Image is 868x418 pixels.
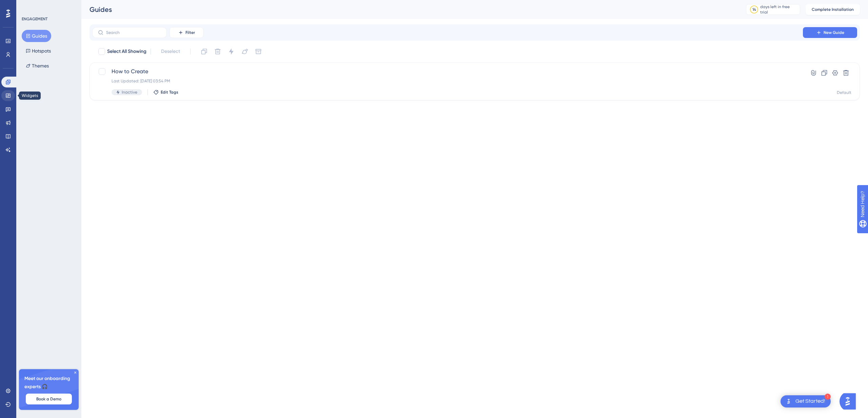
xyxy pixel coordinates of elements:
[825,394,831,400] div: 1
[22,30,51,42] button: Guides
[24,375,73,391] span: Meet our onboarding experts 🎧
[161,47,180,56] span: Deselect
[26,394,72,404] button: Book a Demo
[824,30,844,35] span: New Guide
[785,397,793,405] img: launcher-image-alternative-text
[803,27,857,38] button: New Guide
[155,45,186,58] button: Deselect
[16,2,42,10] span: Need Help?
[22,60,53,72] button: Themes
[837,90,851,95] div: Default
[781,395,831,407] div: Open Get Started! checklist, remaining modules: 1
[760,4,798,15] div: days left in free trial
[185,30,195,35] span: Filter
[112,78,784,84] div: Last Updated: [DATE] 03:54 PM
[170,27,203,38] button: Filter
[840,391,860,412] iframe: UserGuiding AI Assistant Launcher
[795,398,825,405] div: Get Started!
[122,89,137,95] span: Inactive
[161,89,178,95] span: Edit Tags
[90,5,729,14] div: Guides
[812,7,854,12] span: Complete Installation
[106,30,161,35] input: Search
[153,89,178,95] button: Edit Tags
[112,67,784,76] span: How to Create
[22,45,55,57] button: Hotspots
[22,16,47,22] div: ENGAGEMENT
[107,47,146,56] span: Select All Showing
[806,4,860,15] button: Complete Installation
[36,396,61,402] span: Book a Demo
[752,7,756,12] div: 14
